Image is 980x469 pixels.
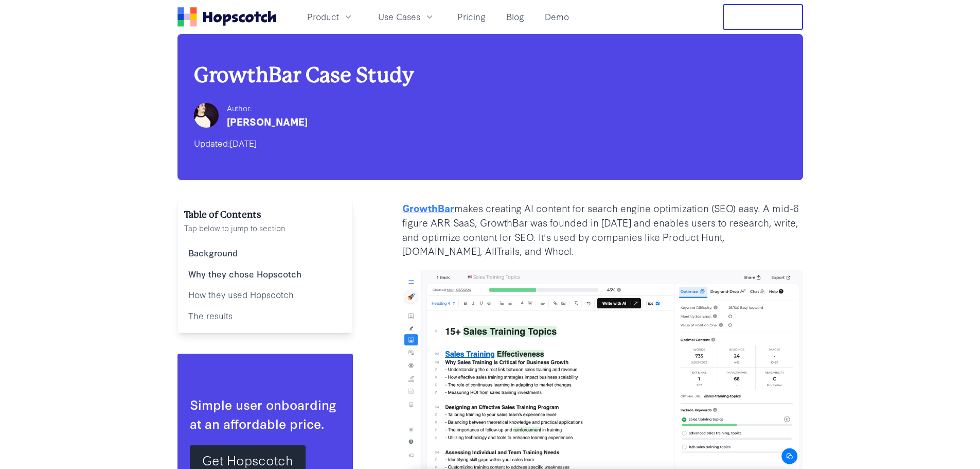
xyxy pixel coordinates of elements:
[188,247,238,258] b: Background
[194,103,219,128] img: Cam Sloan
[184,222,346,234] p: Tap below to jump to section
[194,63,787,88] h1: GrowthBar Case Study
[188,268,301,280] b: Why they chose Hopscotch
[541,8,573,25] a: Demo
[184,242,346,264] a: Background
[301,8,360,25] button: Product
[190,395,341,433] div: Simple user onboarding at an affordable price.
[184,284,346,305] a: How they used Hopscotch
[402,201,454,215] a: GrowthBar
[378,10,420,23] span: Use Cases
[227,102,308,114] div: Author:
[372,8,441,25] button: Use Cases
[184,305,346,326] a: The results
[230,137,257,149] time: [DATE]
[453,8,490,25] a: Pricing
[194,135,787,151] div: Updated:
[402,201,803,258] p: makes creating AI content for search engine optimization (SEO) easy. A mid-6 figure ARR SaaS, Gro...
[723,4,803,30] button: Free Trial
[184,207,346,222] h2: Table of Contents
[227,114,308,129] div: [PERSON_NAME]
[184,264,346,285] a: Why they chose Hopscotch
[502,8,528,25] a: Blog
[177,7,276,27] a: Home
[307,10,339,23] span: Product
